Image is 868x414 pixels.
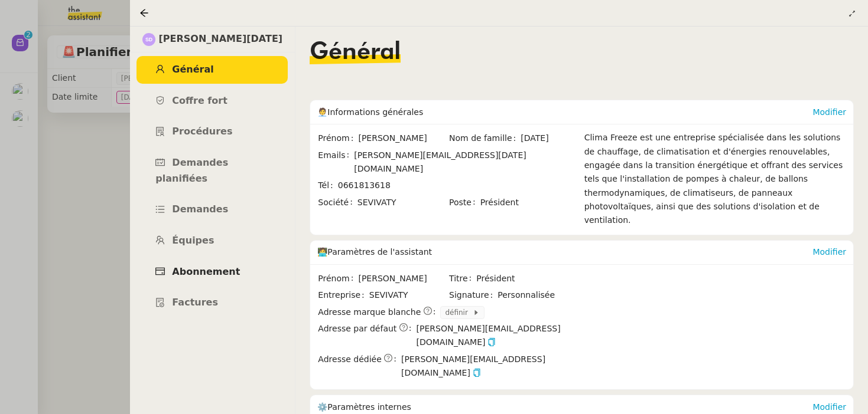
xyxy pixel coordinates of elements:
[136,227,288,255] a: Équipes
[318,288,369,302] span: Entreprise
[338,180,391,190] span: 0661813618
[172,126,232,137] span: Procédures
[155,157,228,184] span: Demandes planifiées
[318,353,381,366] span: Adresse dédiée
[318,272,358,285] span: Prénom
[445,307,472,318] span: définir
[449,196,480,209] span: Poste
[318,196,357,209] span: Société
[172,235,214,246] span: Équipes
[172,203,228,215] span: Demandes
[172,266,240,277] span: Abonnement
[317,100,812,124] div: 🧑‍💼
[449,132,521,145] span: Nom de famille
[172,64,213,75] span: Général
[476,272,578,285] span: Président
[480,196,579,209] span: Président
[358,272,448,285] span: [PERSON_NAME]
[310,41,401,64] span: Général
[327,107,423,117] span: Informations générales
[327,247,432,257] span: Paramètres de l'assistant
[136,196,288,224] a: Demandes
[318,149,354,176] span: Emails
[317,241,812,264] div: 🧑‍💻
[136,149,288,192] a: Demandes planifiées
[136,118,288,146] a: Procédures
[136,87,288,115] a: Coffre fort
[318,305,421,319] span: Adresse marque blanche
[812,402,846,412] a: Modifier
[498,288,555,302] span: Personnalisée
[159,31,283,47] span: [PERSON_NAME][DATE]
[318,179,337,192] span: Tél
[142,33,155,46] img: svg
[136,56,288,84] a: Général
[358,132,448,145] span: [PERSON_NAME]
[417,322,579,350] span: [PERSON_NAME][EMAIL_ADDRESS][DOMAIN_NAME]
[369,288,448,302] span: SEVIVATY
[521,132,578,145] span: [DATE]
[172,95,227,106] span: Coffre fort
[136,258,288,286] a: Abonnement
[357,196,448,209] span: SEVIVATY
[318,322,396,336] span: Adresse par défaut
[318,132,358,145] span: Prénom
[327,402,411,412] span: Paramètres internes
[584,131,846,227] div: Clima Freeze est une entreprise spécialisée dans les solutions de chauffage, de climatisation et ...
[449,288,498,302] span: Signature
[449,272,476,285] span: Titre
[812,107,846,117] a: Modifier
[401,353,579,380] span: [PERSON_NAME][EMAIL_ADDRESS][DOMAIN_NAME]
[354,150,526,173] span: [PERSON_NAME][EMAIL_ADDRESS][DATE][DOMAIN_NAME]
[812,247,846,257] a: Modifier
[172,297,218,308] span: Factures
